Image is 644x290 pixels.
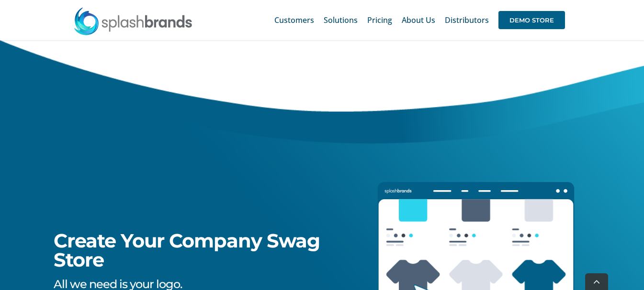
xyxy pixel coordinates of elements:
a: Distributors [445,5,489,35]
span: Solutions [324,16,358,24]
span: Customers [274,16,314,24]
a: Pricing [367,5,392,35]
span: Distributors [445,16,489,24]
nav: Main Menu Sticky [274,5,565,35]
span: Pricing [367,16,392,24]
img: SplashBrands.com Logo [73,7,193,35]
span: Create Your Company Swag Store [54,229,320,271]
a: Customers [274,5,314,35]
span: DEMO STORE [498,11,565,29]
a: DEMO STORE [498,5,565,35]
span: About Us [402,16,435,24]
